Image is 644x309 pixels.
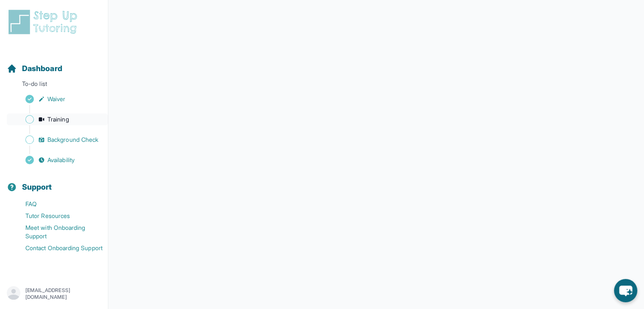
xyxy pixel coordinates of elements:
[7,222,108,242] a: Meet with Onboarding Support
[7,286,101,301] button: [EMAIL_ADDRESS][DOMAIN_NAME]
[7,210,108,222] a: Tutor Resources
[7,198,108,210] a: FAQ
[7,134,108,146] a: Background Check
[47,95,65,103] span: Waiver
[3,80,105,91] p: To-do list
[47,156,75,164] span: Availability
[22,181,52,193] span: Support
[7,113,108,125] a: Training
[7,8,82,36] img: logo
[3,49,105,78] button: Dashboard
[614,279,637,302] button: chat-button
[7,242,108,254] a: Contact Onboarding Support
[7,154,108,166] a: Availability
[7,63,62,74] a: Dashboard
[3,168,105,196] button: Support
[47,135,98,144] span: Background Check
[25,287,101,301] p: [EMAIL_ADDRESS][DOMAIN_NAME]
[7,93,108,105] a: Waiver
[47,115,69,124] span: Training
[22,63,62,74] span: Dashboard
